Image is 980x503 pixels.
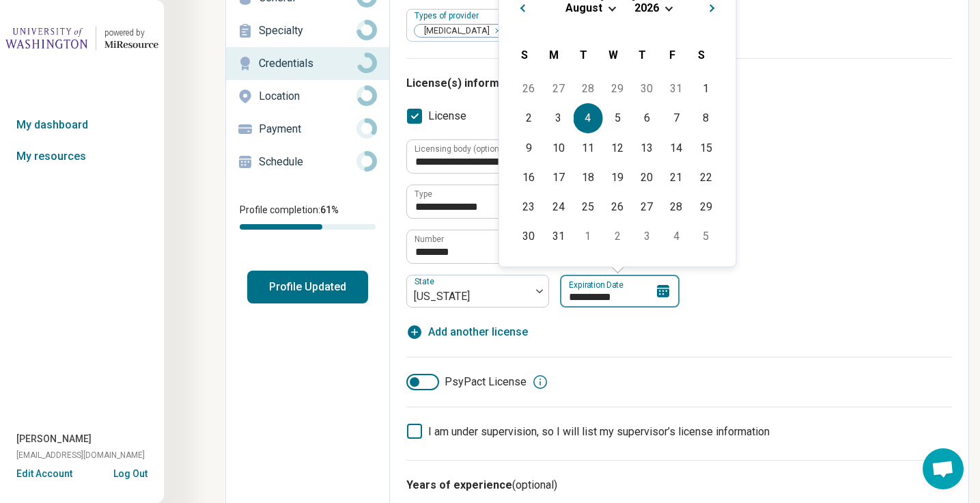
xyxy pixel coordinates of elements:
div: Profile completion: [226,195,389,238]
span: S [521,49,528,62]
div: Choose Monday, August 3rd, 2026 [544,103,573,133]
div: Choose Sunday, August 16th, 2026 [514,163,544,192]
div: Choose Tuesday, July 28th, 2026 [573,74,602,103]
div: Choose Saturday, August 1st, 2026 [691,74,720,103]
h3: Years of experience [406,477,952,493]
span: License [428,108,466,124]
button: Add another license [406,324,528,340]
div: Choose Monday, August 10th, 2026 [544,133,573,163]
span: 61 % [320,204,339,215]
div: Choose Wednesday, August 5th, 2026 [602,103,632,133]
div: Choose Sunday, August 23rd, 2026 [514,192,544,221]
div: Month August, 2026 [514,74,720,251]
div: Choose Wednesday, September 2nd, 2026 [602,221,632,251]
div: Choose Tuesday, August 4th, 2026 [573,103,602,133]
span: [EMAIL_ADDRESS][DOMAIN_NAME] [16,449,145,461]
div: Choose Thursday, August 13th, 2026 [632,133,662,163]
button: Log Out [113,467,148,478]
a: Location [226,80,389,113]
span: T [580,49,587,62]
div: Choose Friday, August 21st, 2026 [662,163,691,192]
div: Choose Saturday, August 29th, 2026 [691,192,720,221]
div: Choose Friday, August 14th, 2026 [662,133,691,163]
a: Payment [226,113,389,146]
label: Types of provider [415,11,481,21]
div: Choose Monday, August 17th, 2026 [544,163,573,192]
span: August [565,1,602,14]
div: Choose Monday, August 24th, 2026 [544,192,573,221]
div: Choose Sunday, August 9th, 2026 [514,133,544,163]
div: Choose Monday, August 31st, 2026 [544,221,573,251]
img: University of Washington [5,22,87,55]
div: Choose Sunday, August 30th, 2026 [514,221,544,251]
p: Schedule [259,154,356,170]
div: Choose Thursday, August 27th, 2026 [632,192,662,221]
input: credential.licenses.0.name [407,185,691,218]
button: 2026 [634,1,660,15]
div: Choose Thursday, August 6th, 2026 [632,103,662,133]
div: Choose Friday, September 4th, 2026 [662,221,691,251]
div: Choose Wednesday, August 26th, 2026 [602,192,632,221]
a: Credentials [226,47,389,80]
div: powered by [104,27,158,39]
div: Choose Sunday, August 2nd, 2026 [514,103,544,133]
p: Specialty [259,23,356,39]
label: Licensing body (optional) [415,145,509,153]
div: Choose Thursday, July 30th, 2026 [632,74,662,103]
label: PsyPact License [406,374,527,390]
a: University of Washingtonpowered by [5,22,158,55]
label: Number [415,235,444,243]
div: Choose Tuesday, August 18th, 2026 [573,163,602,192]
button: August [565,1,603,15]
div: Choose Tuesday, August 25th, 2026 [573,192,602,221]
div: Choose Saturday, August 8th, 2026 [691,103,720,133]
span: F [669,49,675,62]
span: [MEDICAL_DATA] [415,25,494,38]
div: Choose Wednesday, August 12th, 2026 [602,133,632,163]
div: Choose Sunday, July 26th, 2026 [514,74,544,103]
p: Payment [259,121,356,137]
label: State [415,277,437,286]
button: Profile Updated [247,271,368,303]
div: Choose Saturday, August 22nd, 2026 [691,163,720,192]
div: Choose Thursday, September 3rd, 2026 [632,221,662,251]
label: Type [415,190,432,198]
a: Specialty [226,14,389,47]
div: Choose Tuesday, September 1st, 2026 [573,221,602,251]
div: Choose Thursday, August 20th, 2026 [632,163,662,192]
div: Choose Wednesday, August 19th, 2026 [602,163,632,192]
span: (optional) [512,478,557,491]
div: Choose Friday, July 31st, 2026 [662,74,691,103]
h3: License(s) information [406,75,952,92]
div: Choose Monday, July 27th, 2026 [544,74,573,103]
div: Choose Friday, August 28th, 2026 [662,192,691,221]
a: Schedule [226,146,389,178]
div: Choose Friday, August 7th, 2026 [662,103,691,133]
span: [PERSON_NAME] [16,432,92,446]
button: Edit Account [16,467,72,481]
div: Choose Tuesday, August 11th, 2026 [573,133,602,163]
span: Add another license [428,324,528,340]
span: S [698,49,705,62]
div: Choose Wednesday, July 29th, 2026 [602,74,632,103]
span: M [549,49,559,62]
span: 2026 [634,1,659,14]
div: Profile completion [240,224,376,230]
div: Open chat [923,448,964,489]
p: Location [259,88,356,105]
p: Credentials [259,55,356,72]
span: W [608,49,618,62]
span: I am under supervision, so I will list my supervisor’s license information [428,425,770,438]
span: T [639,49,646,62]
div: Choose Saturday, September 5th, 2026 [691,221,720,251]
div: Choose Saturday, August 15th, 2026 [691,133,720,163]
